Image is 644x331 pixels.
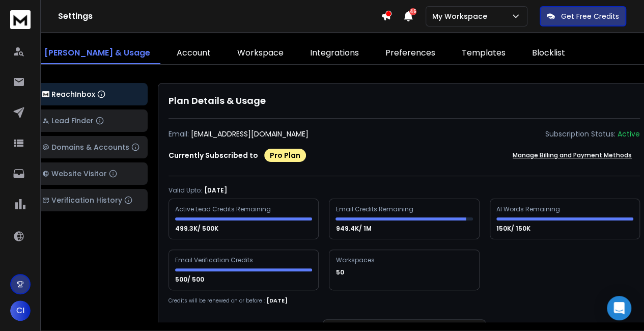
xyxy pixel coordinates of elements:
a: Templates [452,43,516,64]
p: [EMAIL_ADDRESS][DOMAIN_NAME] [191,129,309,139]
div: Active Lead Credits Remaining [175,205,272,213]
p: My Workspace [432,11,491,21]
a: Preferences [375,43,445,64]
div: Active [618,129,640,139]
h1: Settings [58,10,381,22]
p: Valid Upto: [169,186,202,195]
img: logo [10,10,31,29]
button: Verification History [34,189,148,211]
p: Email: [169,129,189,139]
button: Manage Billing and Payment Methods [505,145,640,165]
p: 949.4K/ 1M [335,225,373,233]
p: [DATE] [267,296,288,305]
p: [DATE] [204,186,227,195]
a: Integrations [300,43,369,64]
div: AI Words Remaining [496,205,562,213]
p: Credits will be renewed on or before : [169,297,265,305]
div: Pro Plan [264,149,306,162]
button: Website Visitor [34,162,148,185]
a: Blocklist [522,43,575,64]
a: [PERSON_NAME] & Usage [34,43,160,64]
span: 46 [409,8,416,15]
p: 500/ 500 [175,275,206,284]
div: Email Credits Remaining [335,205,414,213]
button: CI [10,300,31,321]
div: Workspaces [335,256,376,264]
p: Subscription Status: [545,129,615,139]
p: Manage Billing and Payment Methods [513,151,632,159]
button: Domains & Accounts [34,136,148,158]
p: 499.3K/ 500K [175,225,220,233]
button: Get Free Credits [540,6,626,26]
button: ReachInbox [34,83,148,105]
p: 150K/ 150K [496,225,532,233]
h1: Plan Details & Usage [169,94,640,108]
p: Get Free Credits [561,11,619,21]
img: logo [42,91,49,98]
div: Open Intercom Messenger [607,296,631,320]
p: 50 [335,268,345,277]
a: Workspace [227,43,294,64]
button: Lead Finder [34,109,148,132]
p: Currently Subscribed to [169,150,258,160]
a: Account [166,43,221,64]
div: Email Verification Credits [175,256,255,264]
